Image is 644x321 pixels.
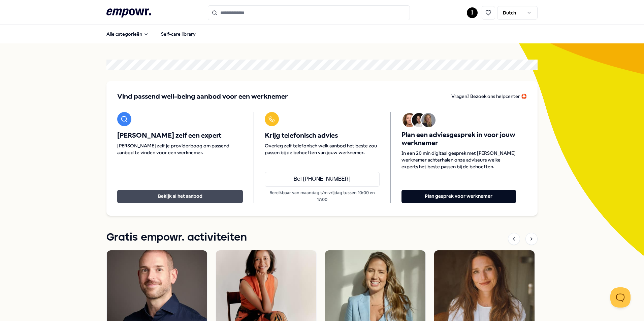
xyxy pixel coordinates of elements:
span: Krijg telefonisch advies [265,132,379,140]
button: Alle categorieën [101,27,154,41]
a: Bel [PHONE_NUMBER] [265,172,379,187]
span: Vragen? Bezoek ons helpcenter 🛟 [451,94,527,99]
span: [PERSON_NAME] zelf je providerboog om passend aanbod te vinden voor een werknemer. [117,142,243,156]
span: Plan een adviesgesprek in voor jouw werknemer [401,131,516,147]
span: Overleg zelf telefonisch welk aanbod het beste zou passen bij de behoeften van jouw werknemer. [265,142,379,156]
input: Search for products, categories or subcategories [208,5,410,20]
img: Avatar [412,113,426,127]
button: Bekijk al het aanbod [117,190,243,203]
p: Bereikbaar van maandag t/m vrijdag tussen 10:00 en 17:00 [265,189,379,203]
span: Vind passend well-being aanbod voor een werknemer [117,92,288,101]
nav: Main [101,27,201,41]
img: Avatar [421,113,436,127]
span: [PERSON_NAME] zelf een expert [117,132,243,140]
h1: Gratis empowr. activiteiten [106,229,247,246]
button: Plan gesprek voor werknemer [401,190,516,203]
span: In een 20 min digitaal gesprek met [PERSON_NAME] werknemer achterhalen onze adviseurs welke exper... [401,150,516,170]
iframe: Help Scout Beacon - Open [610,287,631,308]
a: Vragen? Bezoek ons helpcenter 🛟 [451,92,527,101]
img: Avatar [402,113,417,127]
a: Self-care library [156,27,201,41]
button: I [467,7,478,18]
